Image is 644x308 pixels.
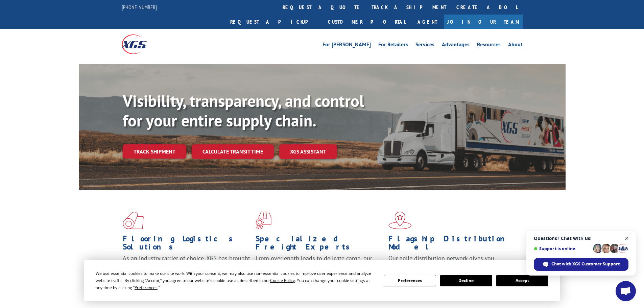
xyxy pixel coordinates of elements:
h1: Flooring Logistics Solutions [123,235,251,254]
a: Advantages [442,42,470,49]
div: Chat with XGS Customer Support [534,258,628,271]
a: Resources [477,42,501,49]
a: Track shipment [123,144,186,159]
a: Agent [411,15,444,29]
button: Decline [440,275,492,286]
a: Join Our Team [444,15,523,29]
a: For Retailers [378,42,408,49]
div: Cookie Consent Prompt [84,260,560,301]
div: Open chat [616,281,636,301]
p: From overlength loads to delicate cargo, our experienced staff knows the best way to move your fr... [256,254,383,284]
span: As an industry carrier of choice, XGS has brought innovation and dedication to flooring logistics... [123,254,250,278]
span: Support is online [534,246,591,251]
h1: Flagship Distribution Model [388,235,516,254]
span: Preferences [135,285,158,290]
a: XGS ASSISTANT [279,144,337,159]
div: We use essential cookies to make our site work. With your consent, we may also use non-essential ... [96,270,376,291]
img: xgs-icon-total-supply-chain-intelligence-red [123,212,144,229]
h1: Specialized Freight Experts [256,235,383,254]
span: Chat with XGS Customer Support [551,261,620,267]
button: Accept [496,275,548,286]
b: Visibility, transparency, and control for your entire supply chain. [123,90,364,131]
span: Our agile distribution network gives you nationwide inventory management on demand. [388,254,513,270]
span: Close chat [623,234,631,243]
a: [PHONE_NUMBER] [122,4,157,10]
a: Services [415,42,434,49]
a: About [508,42,523,49]
span: Cookie Policy [270,278,295,283]
button: Preferences [384,275,436,286]
img: xgs-icon-flagship-distribution-model-red [388,212,412,229]
a: Customer Portal [323,15,411,29]
a: Calculate transit time [192,144,274,159]
a: Request a pickup [225,15,323,29]
a: For [PERSON_NAME] [323,42,371,49]
img: xgs-icon-focused-on-flooring-red [256,212,271,229]
span: Questions? Chat with us! [534,236,628,241]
